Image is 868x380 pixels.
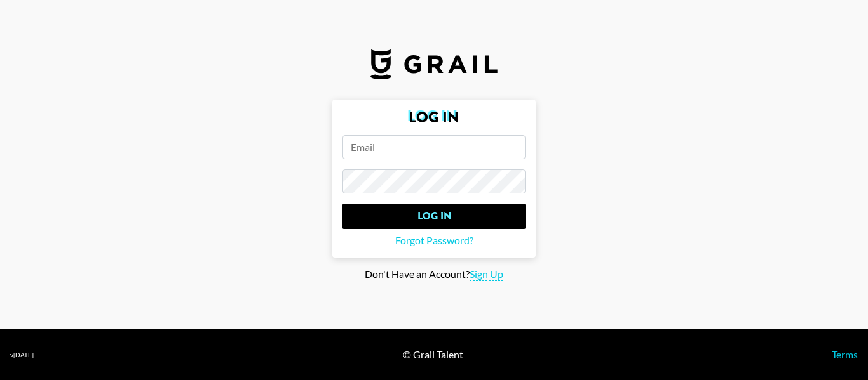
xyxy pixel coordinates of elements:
[370,49,498,79] img: Grail Talent Logo
[342,135,526,159] input: Email
[342,204,526,229] input: Log In
[10,268,858,281] div: Don't Have an Account?
[10,351,34,359] div: v [DATE]
[403,348,463,361] div: © Grail Talent
[470,268,503,281] span: Sign Up
[395,234,473,247] span: Forgot Password?
[342,110,526,125] h2: Log In
[832,348,858,360] a: Terms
